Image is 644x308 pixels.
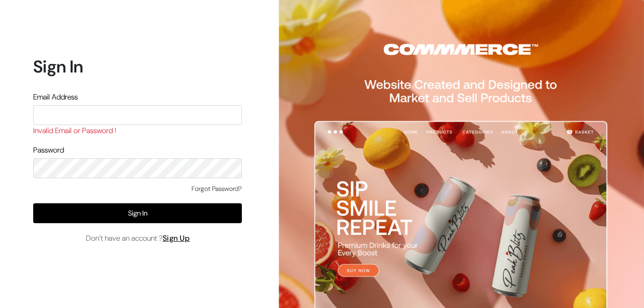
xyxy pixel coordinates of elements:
[33,125,116,136] label: Invalid Email or Password !
[163,233,190,243] a: Sign Up
[86,233,190,244] span: Don’t have an account ?
[192,184,242,194] a: Forgot Password?
[33,56,242,77] h1: Sign In
[33,91,78,103] label: Email Address
[33,203,242,223] button: Sign In
[33,145,64,156] label: Password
